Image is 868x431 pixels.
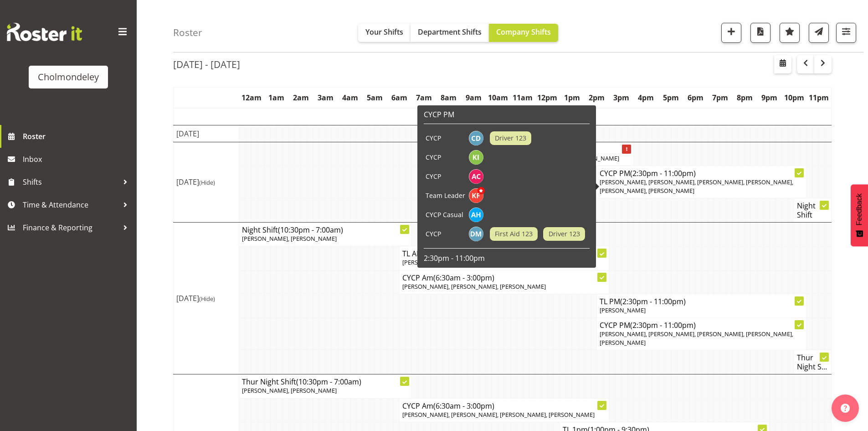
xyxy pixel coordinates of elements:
td: [DATE] [174,223,239,374]
h4: CYCP PM [600,169,803,178]
th: 2am [288,87,313,108]
span: Roster [23,130,132,143]
th: 1am [264,87,288,108]
button: Filter Shifts [836,23,856,43]
img: dion-mccormick3685.jpg [469,227,483,241]
th: 12pm [535,87,560,108]
button: Department Shifts [411,24,489,42]
td: Team Leader [424,186,467,205]
th: 8pm [732,87,757,108]
h4: Night Shift [797,201,828,219]
button: Send a list of all shifts for the selected filtered period to all rostered employees. [809,23,829,43]
span: Feedback [855,193,863,225]
img: katie-foote10905.jpg [469,188,483,203]
span: [PERSON_NAME], [PERSON_NAME], [PERSON_NAME], [PERSON_NAME], [PERSON_NAME] [600,330,793,347]
th: 6am [387,87,412,108]
td: CYCP Casual [424,205,467,224]
th: 5pm [658,87,683,108]
span: [PERSON_NAME], [PERSON_NAME] [242,234,337,243]
td: CYCP [424,148,467,167]
td: [DATE] [174,142,239,223]
img: kate-inwood10942.jpg [469,150,483,165]
th: 10pm [782,87,806,108]
th: 12am [239,87,264,108]
button: Download a PDF of the roster according to the set date range. [750,23,770,43]
span: Driver 123 [495,133,526,143]
span: (2:30pm - 11:00pm) [620,296,686,306]
th: 2pm [585,87,609,108]
button: Highlight an important date within the roster. [780,23,800,43]
td: Show [DATE] [174,108,832,125]
th: 7am [412,87,437,108]
th: 8am [437,87,461,108]
span: (2:30pm - 11:00pm) [630,320,696,330]
button: Feedback - Show survey [851,184,868,246]
th: 11pm [806,87,832,108]
h4: CYCP Am [402,401,606,410]
th: 9am [461,87,486,108]
span: (10:30pm - 7:00am) [296,377,361,387]
span: [PERSON_NAME], [PERSON_NAME], [PERSON_NAME] [402,282,546,291]
h4: CYCP PM [600,321,803,330]
span: [PERSON_NAME] [402,258,448,266]
td: CYCP [424,129,467,148]
th: 3pm [609,87,634,108]
h4: Thur Night Shift [242,377,409,386]
span: Shifts [23,175,118,189]
p: 2:30pm - 11:00pm [424,253,590,263]
h6: CYCP PM [424,110,590,119]
button: Your Shifts [358,24,411,42]
img: abigail-chessum9864.jpg [469,169,483,184]
button: Company Shifts [489,24,558,42]
span: [PERSON_NAME], [PERSON_NAME], [PERSON_NAME], [PERSON_NAME] [402,410,595,419]
div: Cholmondeley [38,70,99,84]
h4: TL AM [402,249,606,258]
span: [PERSON_NAME], [PERSON_NAME] [242,386,337,395]
span: (2:30pm - 11:00pm) [630,168,696,178]
td: CYCP [424,224,467,244]
span: [PERSON_NAME], [PERSON_NAME], [PERSON_NAME], [PERSON_NAME], [PERSON_NAME], [PERSON_NAME] [600,178,793,195]
span: (10:30pm - 7:00am) [278,225,343,235]
th: 5am [363,87,387,108]
img: Rosterit website logo [7,23,82,41]
button: Add a new shift [721,23,741,43]
span: First Aid 123 [495,229,533,239]
h4: CYCP Am [402,273,606,282]
th: 4pm [634,87,658,108]
span: Department Shifts [418,27,482,37]
td: CYCP [424,167,467,186]
h4: TL PM [600,297,803,306]
span: Finance & Reporting [23,221,118,234]
button: Select a specific date within the roster. [774,55,791,73]
span: (Hide) [199,295,215,303]
th: 4am [338,87,362,108]
h4: Night Shift [242,225,409,234]
span: Driver 123 [549,229,580,239]
img: camille-davidson6038.jpg [469,131,483,145]
th: 10am [486,87,510,108]
span: Time & Attendance [23,198,118,212]
th: 9pm [757,87,782,108]
th: 1pm [560,87,585,108]
img: alexzarn-harmer11855.jpg [469,208,483,222]
span: [PERSON_NAME] [600,306,646,314]
span: (Hide) [199,178,215,187]
th: 11am [510,87,535,108]
span: (6:30am - 3:00pm) [433,401,494,411]
h2: [DATE] - [DATE] [173,58,240,70]
span: Your Shifts [365,27,403,37]
h4: Thur Night S... [797,353,828,371]
td: [DATE] [174,125,239,142]
span: Company Shifts [496,27,551,37]
h4: Roster [173,27,202,38]
th: 7pm [708,87,732,108]
img: help-xxl-2.png [841,404,850,413]
span: Inbox [23,152,132,166]
th: 3am [313,87,338,108]
th: 6pm [683,87,708,108]
span: (6:30am - 3:00pm) [433,273,494,283]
